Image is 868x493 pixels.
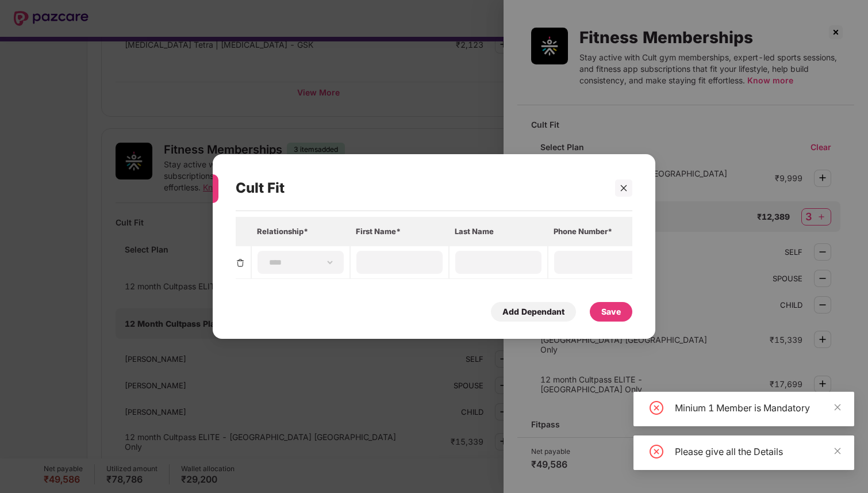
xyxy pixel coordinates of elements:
[675,445,840,458] div: Please give all the Details
[502,305,564,318] div: Add Dependant
[650,401,663,415] span: close-circle
[236,258,245,267] img: svg+xml;base64,PHN2ZyBpZD0iRGVsZXRlLTMyeDMyIiB4bWxucz0iaHR0cDovL3d3dy53My5vcmcvMjAwMC9zdmciIHdpZH...
[675,401,840,415] div: Minium 1 Member is Mandatory
[236,166,600,211] div: Cult Fit
[650,445,663,458] span: close-circle
[834,447,842,455] span: close
[449,217,548,246] th: Last Name
[601,305,621,318] div: Save
[620,184,628,192] span: close
[251,217,350,246] th: Relationship*
[548,217,647,246] th: Phone Number*
[350,217,449,246] th: First Name*
[834,403,842,411] span: close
